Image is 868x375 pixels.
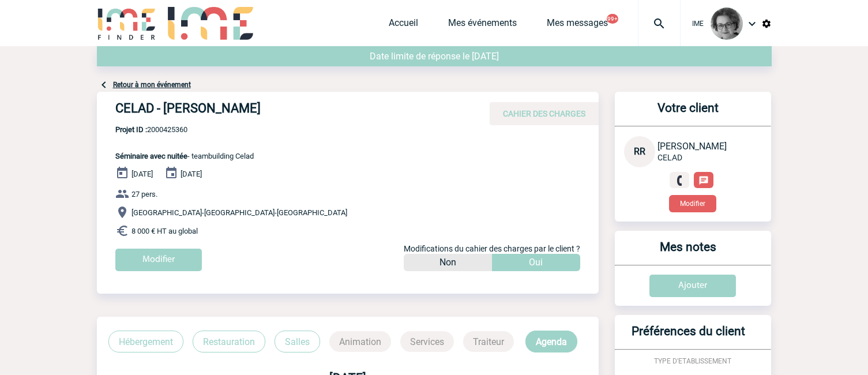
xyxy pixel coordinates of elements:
[649,275,736,297] input: Ajouter
[669,195,716,212] button: Modifier
[400,331,454,352] p: Services
[654,357,731,365] span: TYPE D'ETABLISSEMENT
[525,331,577,352] p: Agenda
[692,20,704,28] span: IME
[547,17,608,33] a: Mes messages
[463,331,514,352] p: Traiteur
[698,175,709,186] img: chat-24-px-w.png
[657,153,682,162] span: CELAD
[115,249,202,271] input: Modifier
[113,81,191,89] a: Retour à mon événement
[389,17,418,33] a: Accueil
[131,190,157,198] span: 27 pers.
[370,51,499,62] span: Date limite de réponse le [DATE]
[115,125,254,134] span: 2000425360
[275,331,320,352] p: Salles
[97,7,157,40] img: IME-Finder
[404,244,580,253] span: Modifications du cahier des charges par le client ?
[439,254,456,271] p: Non
[131,227,198,235] span: 8 000 € HT au global
[619,324,757,349] h3: Préférences du client
[329,331,391,352] p: Animation
[674,175,685,186] img: fixe.png
[181,170,202,178] span: [DATE]
[193,331,265,352] p: Restauration
[115,152,254,160] span: - teambuilding Celad
[619,101,757,126] h3: Votre client
[131,208,347,217] span: [GEOGRAPHIC_DATA]-[GEOGRAPHIC_DATA]-[GEOGRAPHIC_DATA]
[108,331,183,352] p: Hébergement
[115,125,147,134] b: Projet ID :
[448,17,517,33] a: Mes événements
[503,109,585,118] span: CAHIER DES CHARGES
[619,240,757,265] h3: Mes notes
[634,146,645,157] span: RR
[711,7,743,40] img: 101028-0.jpg
[607,14,618,24] button: 99+
[115,152,187,160] span: Séminaire avec nuitée
[115,101,461,121] h4: CELAD - [PERSON_NAME]
[529,254,543,271] p: Oui
[657,141,727,152] span: [PERSON_NAME]
[131,170,153,178] span: [DATE]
